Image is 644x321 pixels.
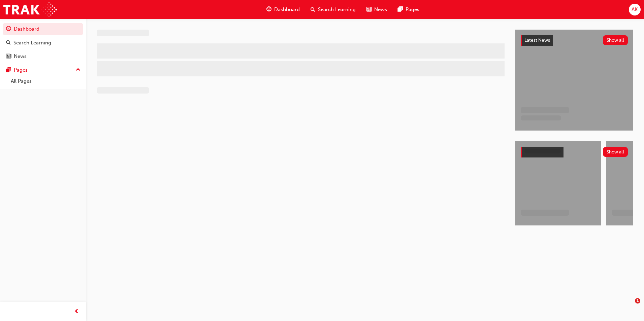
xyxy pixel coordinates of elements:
[361,3,392,16] a: news-iconNews
[603,147,628,157] button: Show all
[635,298,640,304] span: 1
[3,64,83,76] button: Pages
[3,37,83,49] a: Search Learning
[14,66,28,74] div: Pages
[629,4,641,15] button: AK
[274,6,300,13] span: Dashboard
[311,5,315,14] span: search-icon
[621,298,637,314] iframe: Intercom live chat
[521,147,628,157] a: Show all
[392,3,425,16] a: pages-iconPages
[374,6,387,13] span: News
[266,5,271,14] span: guage-icon
[6,40,11,46] span: search-icon
[261,3,305,16] a: guage-iconDashboard
[3,2,57,17] img: Trak
[524,37,550,43] span: Latest News
[76,66,80,74] span: up-icon
[318,6,356,13] span: Search Learning
[305,3,361,16] a: search-iconSearch Learning
[14,52,27,60] div: News
[406,6,419,13] span: Pages
[6,26,11,32] span: guage-icon
[74,308,79,316] span: prev-icon
[603,35,628,45] button: Show all
[13,39,51,47] div: Search Learning
[3,22,83,64] button: DashboardSearch LearningNews
[6,53,11,60] span: news-icon
[521,35,628,46] a: Latest NewsShow all
[3,50,83,63] a: News
[8,76,83,86] a: All Pages
[632,6,638,13] span: AK
[398,5,403,14] span: pages-icon
[366,5,372,14] span: news-icon
[6,67,11,73] span: pages-icon
[3,23,83,35] a: Dashboard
